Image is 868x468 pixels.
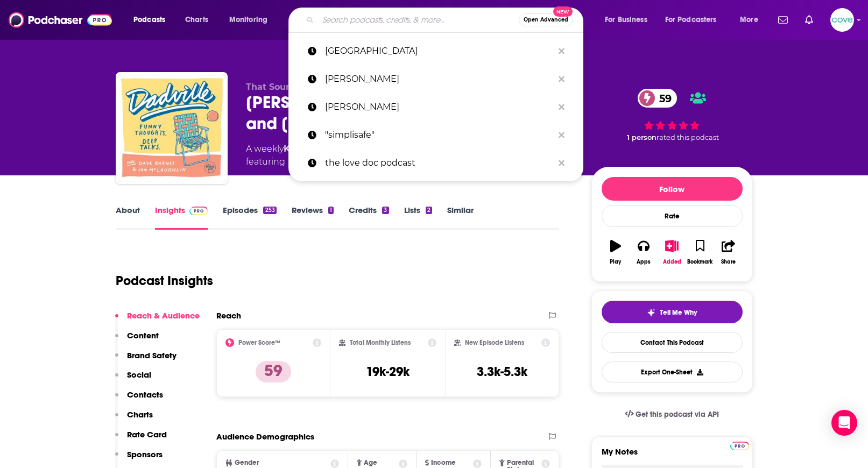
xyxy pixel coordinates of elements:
[801,11,817,29] a: Show notifications dropdown
[127,350,177,360] p: Brand Safety
[831,410,857,436] div: Open Intercom Messenger
[115,429,167,449] button: Rate Card
[774,11,792,29] a: Show notifications dropdown
[115,350,177,370] button: Brand Safety
[638,89,677,108] a: 59
[216,310,241,321] h2: Reach
[637,259,651,265] div: Apps
[256,361,291,382] p: 59
[115,370,151,389] button: Social
[318,11,519,29] input: Search podcasts, credits, & more...
[714,233,742,272] button: Share
[660,308,697,317] span: Tell Me Why
[740,12,758,27] span: More
[524,17,568,23] span: Open Advanced
[404,205,432,230] a: Lists2
[127,389,163,400] p: Contacts
[627,133,657,141] span: 1 person
[288,149,583,177] a: the love doc podcast
[235,459,259,466] span: Gender
[222,11,281,29] button: open menu
[630,233,658,272] button: Apps
[602,301,743,323] button: tell me why sparkleTell Me Why
[299,8,594,32] div: Search podcasts, credits, & more...
[830,8,854,32] img: User Profile
[610,259,621,265] div: Play
[325,121,553,149] p: "simplisafe"
[602,361,743,382] button: Export One-Sheet
[116,273,213,289] h1: Podcast Insights
[115,310,200,330] button: Reach & Audience
[133,12,165,27] span: Podcasts
[127,429,167,439] p: Rate Card
[350,339,411,346] h2: Total Monthly Listens
[382,207,389,214] div: 3
[431,459,456,466] span: Income
[657,133,719,141] span: rated this podcast
[246,143,469,168] div: A weekly podcast
[325,65,553,93] p: candace owens
[288,93,583,121] a: [PERSON_NAME]
[246,155,469,168] span: featuring
[732,11,772,29] button: open menu
[127,310,200,321] p: Reach & Audience
[246,82,364,92] span: That Sounds Fun Network
[288,65,583,93] a: [PERSON_NAME]
[465,339,524,346] h2: New Episode Listens
[292,205,334,230] a: Reviews1
[223,205,276,230] a: Episodes253
[602,332,743,353] a: Contact This Podcast
[426,207,432,214] div: 2
[325,37,553,65] p: dadville
[830,8,854,32] span: Logged in as CovePodcast
[597,11,661,29] button: open menu
[364,459,377,466] span: Age
[519,13,573,26] button: Open AdvancedNew
[115,409,153,429] button: Charts
[553,6,573,17] span: New
[284,144,303,154] a: Kids
[328,207,334,214] div: 1
[648,89,677,108] span: 59
[663,259,681,265] div: Added
[616,401,728,428] a: Get this podcast via API
[127,370,151,380] p: Social
[115,389,163,409] button: Contacts
[349,205,389,230] a: Credits3
[658,233,686,272] button: Added
[116,205,140,230] a: About
[9,10,112,30] img: Podchaser - Follow, Share and Rate Podcasts
[325,149,553,177] p: the love doc podcast
[602,446,743,465] label: My Notes
[127,449,163,459] p: Sponsors
[216,431,314,442] h2: Audience Demographics
[730,442,749,450] img: Podchaser Pro
[830,8,854,32] button: Show profile menu
[238,339,280,346] h2: Power Score™
[115,330,159,350] button: Content
[189,207,208,215] img: Podchaser Pro
[730,440,749,450] a: Pro website
[477,364,527,380] h3: 3.3k-5.3k
[721,259,736,265] div: Share
[602,177,743,201] button: Follow
[178,11,215,29] a: Charts
[155,205,208,230] a: InsightsPodchaser Pro
[118,74,225,182] img: Dadville with Dave Barnes and Jon McLaughlin
[127,330,159,341] p: Content
[127,409,153,420] p: Charts
[185,12,208,27] span: Charts
[325,93,553,121] p: candace
[647,308,655,317] img: tell me why sparkle
[591,82,753,149] div: 59 1 personrated this podcast
[447,205,474,230] a: Similar
[126,11,179,29] button: open menu
[263,207,276,214] div: 253
[658,11,732,29] button: open menu
[366,364,410,380] h3: 19k-29k
[229,12,267,27] span: Monitoring
[686,233,714,272] button: Bookmark
[602,233,630,272] button: Play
